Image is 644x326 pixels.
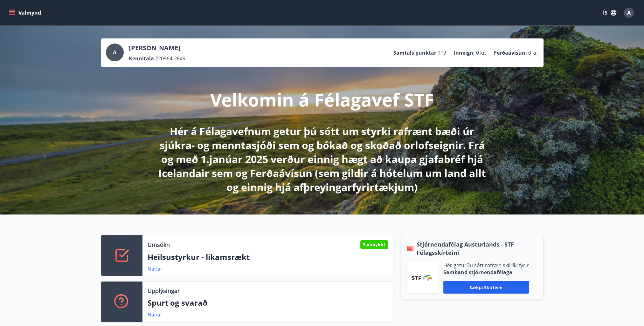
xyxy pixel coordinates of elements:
p: Velkomin á Félagavef STF [210,87,434,112]
button: Sækja skírteini [443,281,529,294]
p: Heilsustyrkur - líkamsrækt [148,252,388,262]
span: 220964-2649 [155,55,185,62]
p: [PERSON_NAME] [129,44,185,52]
div: Samþykkt [360,240,388,249]
p: Kennitala [129,55,154,62]
span: A [113,49,116,56]
p: Samtals punktar [393,49,436,56]
button: A [621,5,636,20]
p: Upplýsingar [148,287,180,295]
p: Hér geturðu sótt rafræn skilríki fyrir [443,262,529,269]
span: 0 kr. [528,49,538,56]
p: Hér á Félagavefnum getur þú sótt um styrki rafrænt bæði úr sjúkra- og menntasjóði sem og bókað og... [154,124,490,194]
span: 0 kr. [476,49,486,56]
span: A [627,9,631,16]
span: 119 [438,49,446,56]
a: Nánar [148,265,163,272]
img: vjCaq2fThgY3EUYqSgpjEiBg6WP39ov69hlhuPVN.png [412,275,433,281]
button: ÍS [599,7,620,18]
p: Umsókn [148,241,170,249]
button: menu [8,7,44,18]
span: Stjórnendafélag Austurlands - STF Félagsskírteini [417,240,538,257]
a: Nánar [148,311,163,318]
p: Spurt og svarað [148,297,388,308]
p: Ferðaávísun : [494,49,527,56]
p: Inneign : [454,49,475,56]
p: Samband stjórnendafélaga [443,269,529,276]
